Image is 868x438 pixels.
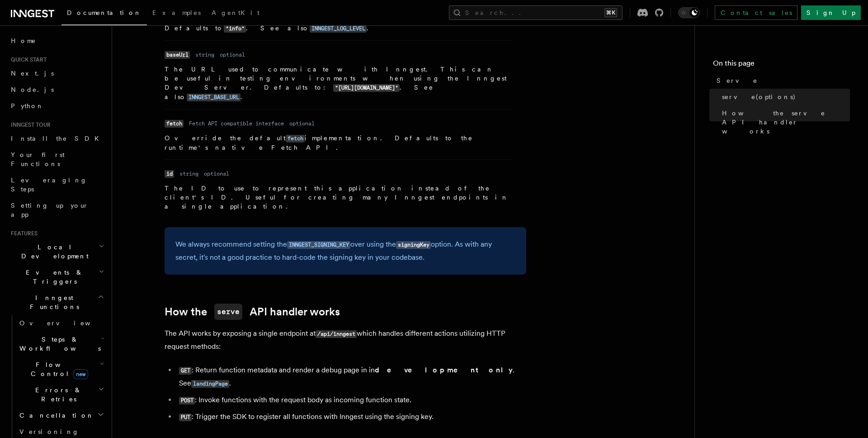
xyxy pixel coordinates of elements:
[224,25,246,33] code: "info"
[165,184,512,211] p: The ID to use to represent this application instead of the client's ID. Useful for creating many ...
[189,120,284,127] dd: Fetch API compatible interface
[165,327,526,353] p: The API works by exposing a single endpoint at which handles different actions utilizing HTTP req...
[16,411,94,420] span: Cancellation
[7,264,106,290] button: Events & Triggers
[7,197,106,223] a: Setting up your app
[7,121,51,129] span: Inngest tour
[16,331,106,357] button: Steps & Workflows
[715,5,797,20] a: Contact sales
[179,170,198,177] dd: string
[7,239,106,264] button: Local Development
[7,98,106,114] a: Python
[801,5,861,20] a: Sign Up
[11,135,104,142] span: Install the SDK
[287,241,350,249] code: INNGEST_SIGNING_KEY
[286,135,305,143] code: fetch
[175,238,515,264] p: We always recommend setting the over using the option. As with any secret, it's not a good practi...
[165,120,184,128] code: fetch
[7,290,106,315] button: Inngest Functions
[289,120,315,127] dd: optional
[316,330,357,338] code: /api/inngest
[16,357,106,382] button: Flow Controlnew
[449,5,623,20] button: Search...⌘K
[16,382,106,407] button: Errors & Retries
[165,51,190,59] code: baseUrl
[191,379,229,387] a: landingPage
[718,105,850,139] a: How the serve API handler works
[165,133,512,152] p: Override the default implementation. Defaults to the runtime's native Fetch API.
[286,134,305,142] a: fetch
[204,170,229,177] dd: optional
[61,3,147,25] a: Documentation
[7,56,47,63] span: Quick start
[604,8,617,17] kbd: ⌘K
[11,86,54,93] span: Node.js
[214,304,242,320] code: serve
[7,81,106,98] a: Node.js
[722,92,796,101] span: serve(options)
[310,25,367,33] code: INNGEST_LOG_LEVEL
[678,7,700,18] button: Toggle dark mode
[67,9,142,16] span: Documentation
[333,84,400,92] code: "[URL][DOMAIN_NAME]"
[7,230,38,237] span: Features
[73,369,88,379] span: new
[220,51,245,58] dd: optional
[165,65,512,102] p: The URL used to communicate with Inngest. This can be useful in testing environments when using t...
[7,130,106,147] a: Install the SDK
[7,243,99,261] span: Local Development
[195,51,214,58] dd: string
[11,36,36,45] span: Home
[179,397,195,405] code: POST
[176,394,526,407] li: : Invoke functions with the request body as incoming function state.
[11,70,54,77] span: Next.js
[16,386,98,404] span: Errors & Retries
[206,3,265,24] a: AgentKit
[165,304,340,320] a: How theserveAPI handler works
[19,319,113,327] span: Overview
[16,315,106,331] a: Overview
[16,360,99,378] span: Flow Control
[7,65,106,81] a: Next.js
[191,380,229,388] code: landingPage
[176,410,526,424] li: : Trigger the SDK to register all functions with Inngest using the signing key.
[16,407,106,424] button: Cancellation
[187,93,241,100] a: INNGEST_BASE_URL
[7,172,106,197] a: Leveraging Steps
[212,9,259,16] span: AgentKit
[176,364,526,390] li: : Return function metadata and render a debug page in in . See .
[7,33,106,49] a: Home
[165,170,174,178] code: id
[11,151,65,167] span: Your first Functions
[179,367,192,375] code: GET
[287,240,350,248] a: INNGEST_SIGNING_KEY
[713,72,850,89] a: Serve
[7,147,106,172] a: Your first Functions
[717,76,758,85] span: Serve
[147,3,206,24] a: Examples
[11,102,44,109] span: Python
[187,94,241,101] code: INNGEST_BASE_URL
[7,293,98,311] span: Inngest Functions
[16,335,101,353] span: Steps & Workflows
[718,89,850,105] a: serve(options)
[11,202,89,218] span: Setting up your app
[310,24,367,32] a: INNGEST_LOG_LEVEL
[11,176,87,193] span: Leveraging Steps
[19,428,79,435] span: Versioning
[7,268,99,286] span: Events & Triggers
[396,241,431,249] code: signingKey
[713,58,850,72] h4: On this page
[375,366,513,374] strong: development only
[722,109,850,136] span: How the serve API handler works
[152,9,201,16] span: Examples
[179,414,192,421] code: PUT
